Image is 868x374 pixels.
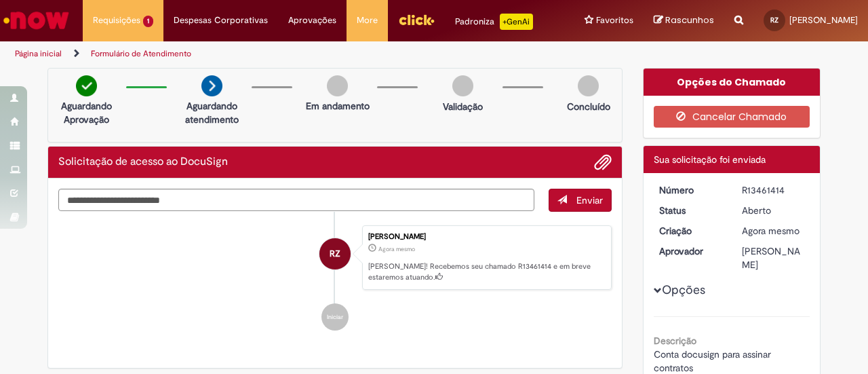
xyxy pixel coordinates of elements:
div: R13461414 [742,183,805,197]
span: [PERSON_NAME] [789,14,858,26]
span: 1 [143,16,153,27]
p: Validação [443,100,483,113]
span: Requisições [93,14,140,27]
div: Opções do Chamado [644,69,821,96]
img: ServiceNow [1,7,71,34]
b: Descrição [654,335,696,347]
img: click_logo_yellow_360x200.png [398,10,435,30]
ul: Histórico de tíquete [58,212,612,345]
textarea: Digite sua mensagem aqui... [58,189,534,211]
img: check-circle-green.png [76,75,97,96]
img: img-circle-grey.png [452,75,473,96]
img: arrow-next.png [201,75,222,96]
p: Aguardando atendimento [179,99,245,126]
div: 29/08/2025 10:15:28 [742,224,805,238]
li: Renan Soares Zampieri [58,225,612,291]
div: Renan Soares Zampieri [319,238,351,269]
h2: Solicitação de acesso ao DocuSign Histórico de tíquete [58,156,228,168]
dt: Criação [649,224,732,238]
span: Aprovações [288,14,336,27]
a: Formulário de Atendimento [91,48,191,59]
span: RZ [770,16,778,24]
span: More [357,14,378,27]
span: Favoritos [596,14,633,27]
button: Enviar [549,189,612,212]
p: Concluído [567,100,610,113]
dt: Número [649,183,732,197]
dt: Aprovador [649,244,732,258]
ul: Trilhas de página [10,41,568,67]
span: Agora mesmo [742,225,800,237]
p: Aguardando Aprovação [54,99,119,126]
span: Enviar [576,194,603,206]
div: [PERSON_NAME] [368,233,604,241]
span: Rascunhos [665,14,714,26]
button: Adicionar anexos [594,153,612,171]
span: Despesas Corporativas [174,14,268,27]
a: Rascunhos [654,14,714,27]
p: +GenAi [500,14,533,30]
time: 29/08/2025 10:15:28 [742,225,800,237]
time: 29/08/2025 10:15:28 [378,245,415,253]
span: Agora mesmo [378,245,415,253]
div: [PERSON_NAME] [742,244,805,272]
a: Página inicial [15,48,62,59]
span: RZ [330,238,340,270]
p: [PERSON_NAME]! Recebemos seu chamado R13461414 e em breve estaremos atuando. [368,261,604,282]
div: Aberto [742,204,805,217]
span: Conta docusign para assinar contratos [654,348,774,374]
div: Padroniza [455,14,533,30]
img: img-circle-grey.png [578,75,599,96]
p: Em andamento [306,99,370,113]
button: Cancelar Chamado [654,106,810,128]
img: img-circle-grey.png [327,75,348,96]
span: Sua solicitação foi enviada [654,153,766,166]
dt: Status [649,204,732,217]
